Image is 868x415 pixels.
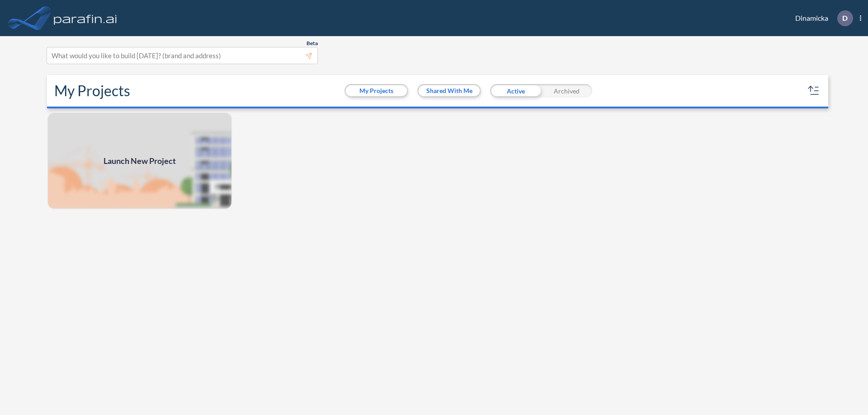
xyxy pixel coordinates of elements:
[419,85,480,96] button: Shared With Me
[52,9,119,27] img: logo
[104,155,176,167] span: Launch New Project
[541,84,592,98] div: Archived
[307,40,318,47] span: Beta
[47,112,232,210] img: add
[490,84,541,98] div: Active
[807,84,821,98] button: sort
[782,10,861,26] div: Dinamicka
[47,112,232,210] a: Launch New Project
[346,85,407,96] button: My Projects
[842,14,848,22] p: D
[54,82,130,99] h2: My Projects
